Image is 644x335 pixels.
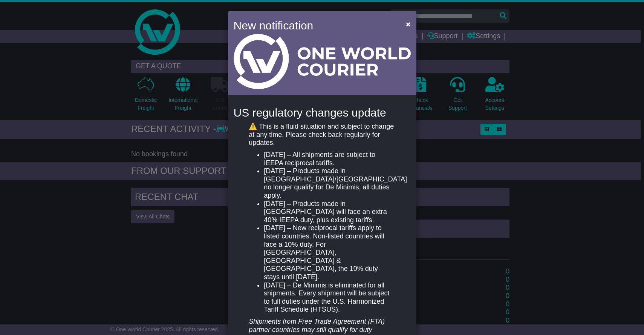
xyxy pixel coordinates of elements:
[264,224,395,281] li: [DATE] – New reciprocal tariffs apply to listed countries. Non-listed countries will face a 10% d...
[402,16,414,32] button: Close
[234,17,395,34] h4: New notification
[234,34,411,89] img: Light
[264,281,395,314] li: [DATE] – De Minimis is eliminated for all shipments. Every shipment will be subject to full dutie...
[234,106,411,119] h4: US regulatory changes update
[406,20,410,28] span: ×
[264,151,395,167] li: [DATE] – All shipments are subject to IEEPA reciprocal tariffs.
[264,200,395,224] li: [DATE] – Products made in [GEOGRAPHIC_DATA] will face an extra 40% IEEPA duty, plus existing tari...
[264,167,395,200] li: [DATE] – Products made in [GEOGRAPHIC_DATA]/[GEOGRAPHIC_DATA] no longer qualify for De Minimis; a...
[249,123,395,147] p: ⚠️ This is a fluid situation and subject to change at any time. Please check back regularly for u...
